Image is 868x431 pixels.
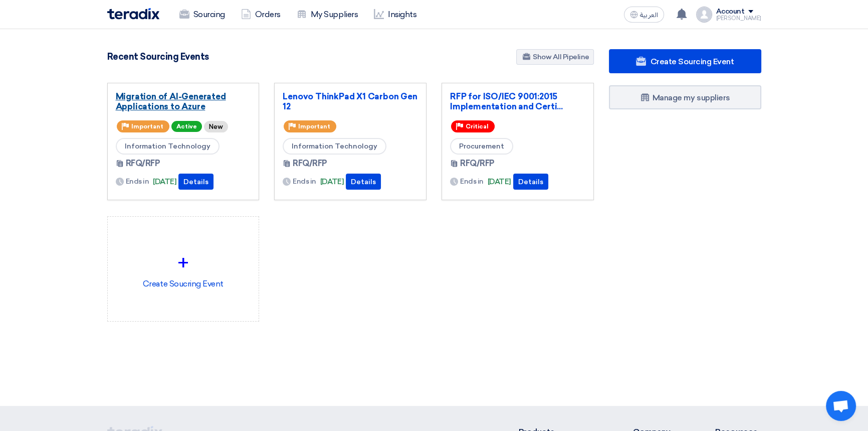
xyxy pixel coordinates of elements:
[293,176,316,187] span: Ends in
[298,123,330,130] span: Important
[293,158,327,170] span: RFQ/RFP
[171,121,202,132] span: Active
[366,4,424,26] a: Insights
[696,7,712,23] img: profile_test.png
[716,8,745,16] div: Account
[460,158,495,170] span: RFQ/RFP
[289,4,366,26] a: My Suppliers
[204,121,228,132] div: New
[450,91,585,111] a: RFP for ISO/IEC 9001:2015 Implementation and Certi...
[178,174,213,190] button: Details
[107,8,159,20] img: Teradix logo
[116,248,251,278] div: +
[640,12,658,19] span: العربية
[466,123,489,130] span: Critical
[650,57,734,66] span: Create Sourcing Event
[346,174,381,190] button: Details
[716,16,761,21] div: [PERSON_NAME]
[283,138,386,155] span: Information Technology
[233,4,289,26] a: Orders
[131,123,163,130] span: Important
[624,7,664,23] button: العربية
[450,138,513,155] span: Procurement
[460,176,484,187] span: Ends in
[826,391,856,421] div: Open chat
[609,85,761,109] a: Manage my suppliers
[126,176,149,187] span: Ends in
[171,4,233,26] a: Sourcing
[107,51,209,62] h4: Recent Sourcing Events
[320,176,344,188] span: [DATE]
[516,49,594,65] a: Show All Pipeline
[513,174,548,190] button: Details
[283,91,418,111] a: Lenovo ThinkPad X1 Carbon Gen 12
[126,158,160,170] span: RFQ/RFP
[116,225,251,313] div: Create Soucring Event
[116,138,220,155] span: Information Technology
[116,91,251,111] a: Migration of AI-Generated Applications to Azure
[488,176,511,188] span: [DATE]
[153,176,176,188] span: [DATE]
